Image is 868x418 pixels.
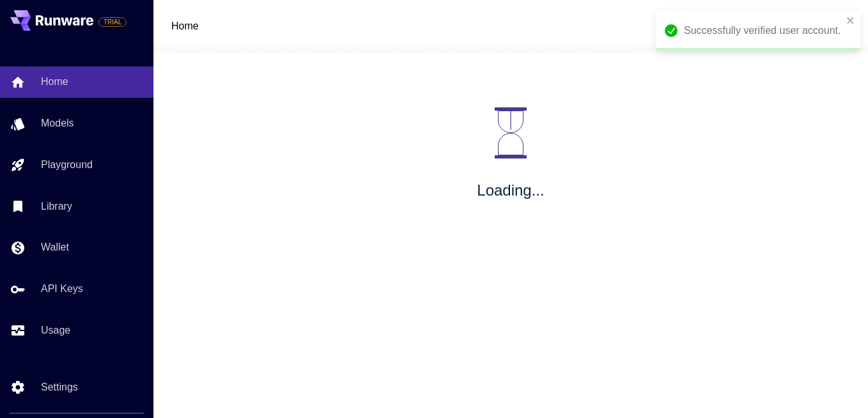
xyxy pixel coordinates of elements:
p: API Keys [41,281,83,297]
p: Library [41,199,75,214]
p: Playground [41,157,96,173]
span: Add your payment card to enable full platform functionality. [98,14,127,29]
p: Settings [41,380,79,395]
span: TRIAL [99,17,126,27]
p: Models [41,116,76,131]
p: Usage [41,323,72,338]
nav: breadcrumb [171,19,200,34]
div: Successfully verified user account. [684,23,842,38]
p: Wallet [41,240,70,255]
a: Home [171,19,200,34]
button: close [846,15,855,26]
p: Loading... [474,179,547,202]
p: Home [41,74,70,89]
